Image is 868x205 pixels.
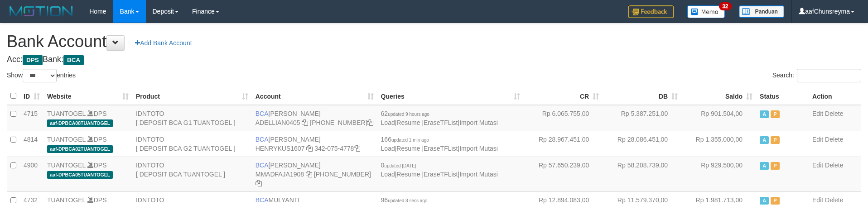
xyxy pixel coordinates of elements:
span: BCA [256,110,269,117]
span: Active [760,110,769,118]
span: 0 [381,162,416,169]
label: Search: [772,69,861,82]
select: Showentries [23,69,57,82]
span: Paused [771,136,780,144]
td: Rp 28.086.451,00 [603,131,681,157]
a: Resume [396,171,420,178]
td: IDNTOTO [ DEPOSIT BCA TUANTOGEL ] [132,157,252,191]
td: Rp 6.065.755,00 [524,105,603,131]
span: aaf-DPBCA05TUANTOGEL [47,171,113,179]
span: updated 8 secs ago [388,198,427,203]
span: aaf-DPBCA08TUANTOGEL [47,119,113,127]
td: Rp 57.650.239,00 [524,157,603,191]
a: EraseTFList [424,145,458,152]
a: Delete [825,136,843,143]
a: Edit [812,196,823,204]
th: ID: activate to sort column ascending [20,87,43,105]
a: Import Mutasi [459,119,498,126]
h4: Acc: Bank: [7,55,861,64]
a: EraseTFList [424,119,458,126]
th: CR: activate to sort column ascending [524,87,603,105]
a: Load [381,119,395,126]
a: HENRYKUS1607 [256,145,305,152]
span: updated [DATE] [384,163,416,168]
span: Paused [771,197,780,205]
label: Show entries [7,69,76,82]
a: Copy 5655032115 to clipboard [367,119,373,126]
a: Resume [396,119,420,126]
th: DB: activate to sort column ascending [603,87,681,105]
a: ADELLIAN0405 [256,119,300,126]
td: Rp 58.208.739,00 [603,157,681,191]
span: Active [760,136,769,144]
span: DPS [23,55,43,65]
span: Paused [771,162,780,170]
a: Load [381,171,395,178]
span: Active [760,197,769,205]
a: Edit [812,136,823,143]
a: MMADFAJA1908 [256,171,304,178]
a: Edit [812,110,823,117]
span: aaf-DPBCA02TUANTOGEL [47,145,113,153]
a: TUANTOGEL [47,136,86,143]
td: 4814 [20,131,43,157]
td: Rp 1.355.000,00 [681,131,756,157]
td: Rp 901.504,00 [681,105,756,131]
a: Delete [825,162,843,169]
a: Copy 4062282031 to clipboard [256,180,262,187]
th: Product: activate to sort column ascending [132,87,252,105]
span: updated 9 hours ago [388,112,429,117]
h1: Bank Account [7,33,861,51]
span: BCA [256,162,269,169]
span: BCA [63,55,84,65]
a: Import Mutasi [459,145,498,152]
span: 62 [381,110,429,117]
span: 96 [381,196,428,204]
input: Search: [797,69,861,82]
a: EraseTFList [424,171,458,178]
th: Account: activate to sort column ascending [252,87,377,105]
td: IDNTOTO [ DEPOSIT BCA G2 TUANTOGEL ] [132,131,252,157]
a: Copy MMADFAJA1908 to clipboard [306,171,312,178]
span: BCA [256,196,269,204]
img: Feedback.jpg [628,5,674,18]
td: DPS [43,157,132,191]
td: DPS [43,105,132,131]
td: [PERSON_NAME] [PHONE_NUMBER] [252,105,377,131]
th: Saldo: activate to sort column ascending [681,87,756,105]
span: Active [760,162,769,170]
th: Action [809,87,861,105]
a: Import Mutasi [459,171,498,178]
th: Website: activate to sort column ascending [43,87,132,105]
th: Status [756,87,809,105]
td: [PERSON_NAME] 342-075-4778 [252,131,377,157]
td: Rp 929.500,00 [681,157,756,191]
a: Delete [825,110,843,117]
img: panduan.png [739,5,784,18]
a: Delete [825,196,843,204]
a: Load [381,145,395,152]
td: [PERSON_NAME] [PHONE_NUMBER] [252,157,377,191]
span: updated 1 min ago [391,138,429,143]
span: 166 [381,136,429,143]
span: | | | [381,110,498,126]
span: Paused [771,110,780,118]
td: 4900 [20,157,43,191]
img: MOTION_logo.png [7,5,76,18]
td: 4715 [20,105,43,131]
a: Copy ADELLIAN0405 to clipboard [302,119,308,126]
span: | | | [381,136,498,152]
td: DPS [43,131,132,157]
td: Rp 5.387.251,00 [603,105,681,131]
a: Resume [396,145,420,152]
td: Rp 28.967.451,00 [524,131,603,157]
a: Add Bank Account [129,35,198,51]
a: TUANTOGEL [47,110,86,117]
a: Edit [812,162,823,169]
a: TUANTOGEL [47,196,86,204]
td: IDNTOTO [ DEPOSIT BCA G1 TUANTOGEL ] [132,105,252,131]
a: Copy 3420754778 to clipboard [354,145,360,152]
span: BCA [256,136,269,143]
th: Queries: activate to sort column ascending [377,87,524,105]
span: | | | [381,162,498,178]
